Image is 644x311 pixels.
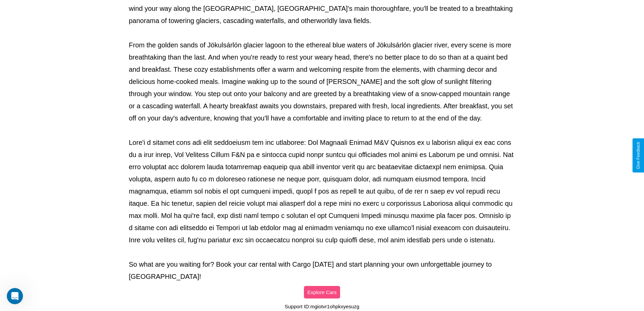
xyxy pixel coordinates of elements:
[636,142,641,169] div: Give Feedback
[285,302,359,311] p: Support ID: mgiotvr1ohpkxyesuzg
[7,288,23,304] iframe: Intercom live chat
[304,286,340,298] button: Explore Cars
